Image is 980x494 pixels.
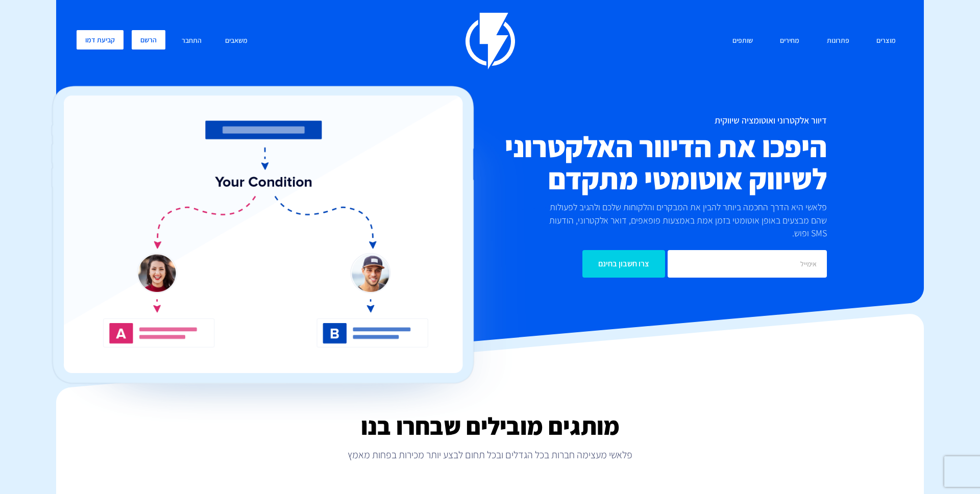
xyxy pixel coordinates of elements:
p: פלאשי מעצימה חברות בכל הגדלים ובכל תחום לבצע יותר מכירות בפחות מאמץ [56,448,924,462]
a: קביעת דמו [77,30,124,50]
input: צרו חשבון בחינם [582,250,665,278]
h2: היפכו את הדיוור האלקטרוני לשיווק אוטומטי מתקדם [429,131,827,195]
a: מחירים [772,30,807,52]
input: אימייל [668,250,827,278]
p: פלאשי היא הדרך החכמה ביותר להבין את המבקרים והלקוחות שלכם ולהגיב לפעולות שהם מבצעים באופן אוטומטי... [532,201,827,240]
a: מוצרים [869,30,903,52]
h1: דיוור אלקטרוני ואוטומציה שיווקית [429,115,827,126]
a: משאבים [217,30,255,52]
a: הרשם [132,30,165,50]
h2: מותגים מובילים שבחרו בנו [56,413,924,440]
a: פתרונות [819,30,857,52]
a: שותפים [725,30,761,52]
a: התחבר [174,30,209,52]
